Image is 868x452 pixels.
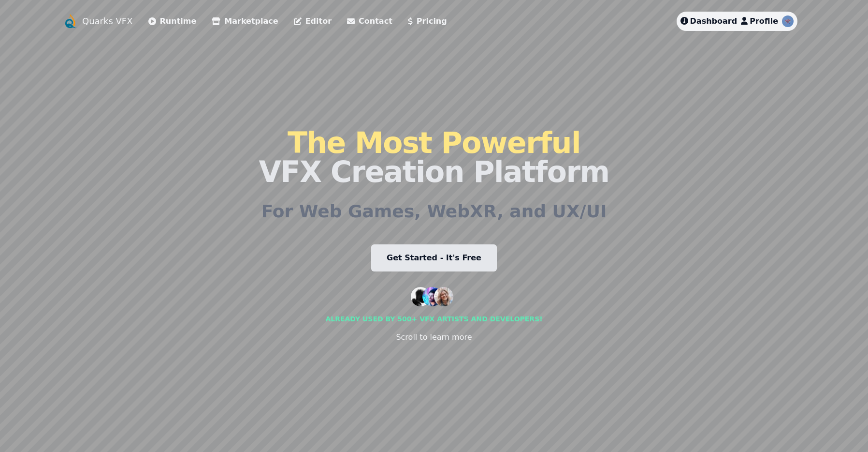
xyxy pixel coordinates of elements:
[396,331,472,343] div: Scroll to learn more
[408,15,447,27] a: Pricing
[422,287,442,306] img: customer 2
[741,15,778,27] a: Profile
[212,15,278,27] a: Marketplace
[371,244,497,271] a: Get Started - It's Free
[148,15,197,27] a: Runtime
[680,15,738,27] a: Dashboard
[750,16,778,26] span: Profile
[261,202,607,221] h2: For Web Games, WebXR, and UX/UI
[690,16,738,26] span: Dashboard
[259,128,609,186] h1: VFX Creation Platform
[782,15,794,27] img: wenhao profile image
[434,287,453,306] img: customer 3
[288,126,580,160] span: The Most Powerful
[82,15,133,28] a: Quarks VFX
[325,314,542,324] div: Already used by 500+ vfx artists and developers!
[294,15,332,27] a: Editor
[411,287,430,306] img: customer 1
[347,15,392,27] a: Contact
